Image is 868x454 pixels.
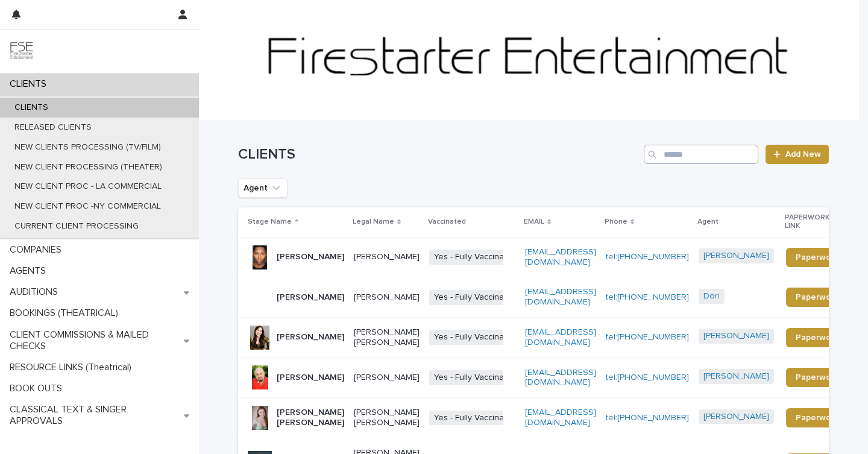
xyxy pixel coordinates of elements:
[238,398,867,438] tr: [PERSON_NAME] [PERSON_NAME][PERSON_NAME] [PERSON_NAME]Yes - Fully Vaccinated[EMAIL_ADDRESS][DOMAI...
[238,146,639,163] h1: CLIENTS
[354,292,420,303] p: [PERSON_NAME]
[796,373,838,382] span: Paperwork
[606,253,689,261] a: tel:[PHONE_NUMBER]
[606,333,689,341] a: tel:[PHONE_NUMBER]
[5,201,171,212] p: NEW CLIENT PROC -NY COMMERCIAL
[766,145,829,164] a: Add New
[785,150,821,159] span: Add New
[697,215,719,229] p: Agent
[10,39,34,63] img: 9JgRvJ3ETPGCJDhvPVA5
[238,277,867,318] tr: [PERSON_NAME][PERSON_NAME]Yes - Fully Vaccinated[EMAIL_ADDRESS][DOMAIN_NAME]tel:[PHONE_NUMBER]Dor...
[5,383,72,394] p: BOOK OUTS
[5,102,58,113] p: CLIENTS
[606,414,689,422] a: tel:[PHONE_NUMBER]
[525,408,596,427] a: [EMAIL_ADDRESS][DOMAIN_NAME]
[786,368,848,387] a: Paperwork
[605,215,627,229] p: Phone
[785,211,841,233] p: PAPERWORK LINK
[5,78,56,90] p: CLIENTS
[5,122,101,133] p: RELEASED CLIENTS
[606,373,689,382] a: tel:[PHONE_NUMBER]
[428,215,466,229] p: Vaccinated
[703,251,769,261] a: [PERSON_NAME]
[786,328,848,347] a: Paperwork
[525,248,596,266] a: [EMAIL_ADDRESS][DOMAIN_NAME]
[354,327,420,348] p: [PERSON_NAME] [PERSON_NAME]
[5,362,141,373] p: RESOURCE LINKS (Theatrical)
[525,368,596,387] a: [EMAIL_ADDRESS][DOMAIN_NAME]
[248,215,292,229] p: Stage Name
[606,293,689,301] a: tel:[PHONE_NUMBER]
[353,215,394,229] p: Legal Name
[429,330,521,345] span: Yes - Fully Vaccinated
[238,317,867,358] tr: [PERSON_NAME][PERSON_NAME] [PERSON_NAME]Yes - Fully Vaccinated[EMAIL_ADDRESS][DOMAIN_NAME]tel:[PH...
[5,142,171,153] p: NEW CLIENTS PROCESSING (TV/FILM)
[703,331,769,341] a: [PERSON_NAME]
[524,215,544,229] p: EMAIL
[796,253,838,262] span: Paperwork
[5,404,184,427] p: CLASSICAL TEXT & SINGER APPROVALS
[786,408,848,427] a: Paperwork
[354,373,420,383] p: [PERSON_NAME]
[277,408,344,428] p: [PERSON_NAME] [PERSON_NAME]
[786,288,848,307] a: Paperwork
[429,290,521,305] span: Yes - Fully Vaccinated
[796,293,838,301] span: Paperwork
[525,328,596,347] a: [EMAIL_ADDRESS][DOMAIN_NAME]
[429,250,521,265] span: Yes - Fully Vaccinated
[5,244,71,256] p: COMPANIES
[796,414,838,422] span: Paperwork
[5,307,128,319] p: BOOKINGS (THEATRICAL)
[354,408,420,428] p: [PERSON_NAME] [PERSON_NAME]
[5,286,68,298] p: AUDITIONS
[354,252,420,262] p: [PERSON_NAME]
[644,145,758,164] input: Search
[703,412,769,422] a: [PERSON_NAME]
[703,291,720,301] a: Dori
[238,358,867,398] tr: [PERSON_NAME][PERSON_NAME]Yes - Fully Vaccinated[EMAIL_ADDRESS][DOMAIN_NAME]tel:[PHONE_NUMBER][PE...
[238,178,288,198] button: Agent
[277,332,344,342] p: [PERSON_NAME]
[429,411,521,426] span: Yes - Fully Vaccinated
[5,221,148,232] p: CURRENT CLIENT PROCESSING
[796,333,838,342] span: Paperwork
[5,329,184,352] p: CLIENT COMMISSIONS & MAILED CHECKS
[5,162,172,172] p: NEW CLIENT PROCESSING (THEATER)
[525,288,596,306] a: [EMAIL_ADDRESS][DOMAIN_NAME]
[786,248,848,267] a: Paperwork
[703,371,769,382] a: [PERSON_NAME]
[277,373,344,383] p: [PERSON_NAME]
[277,252,344,262] p: [PERSON_NAME]
[429,370,521,385] span: Yes - Fully Vaccinated
[5,265,55,277] p: AGENTS
[277,292,344,303] p: [PERSON_NAME]
[238,237,867,277] tr: [PERSON_NAME][PERSON_NAME]Yes - Fully Vaccinated[EMAIL_ADDRESS][DOMAIN_NAME]tel:[PHONE_NUMBER][PE...
[5,181,171,192] p: NEW CLIENT PROC - LA COMMERCIAL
